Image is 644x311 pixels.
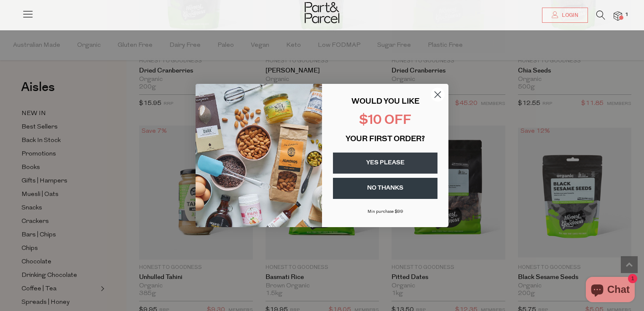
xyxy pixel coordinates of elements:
[583,277,637,304] inbox-online-store-chat: Shopify online store chat
[305,2,339,23] img: Part&Parcel
[333,153,437,174] button: YES PLEASE
[623,11,631,19] span: 1
[542,8,588,23] a: Login
[560,12,578,19] span: Login
[333,178,437,199] button: NO THANKS
[346,136,425,143] span: YOUR FIRST ORDER?
[614,11,622,20] a: 1
[196,84,322,227] img: 43fba0fb-7538-40bc-babb-ffb1a4d097bc.jpeg
[352,98,419,106] span: WOULD YOU LIKE
[359,114,411,127] span: $10 OFF
[430,87,445,102] button: Close dialog
[368,209,403,214] span: Min purchase $99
